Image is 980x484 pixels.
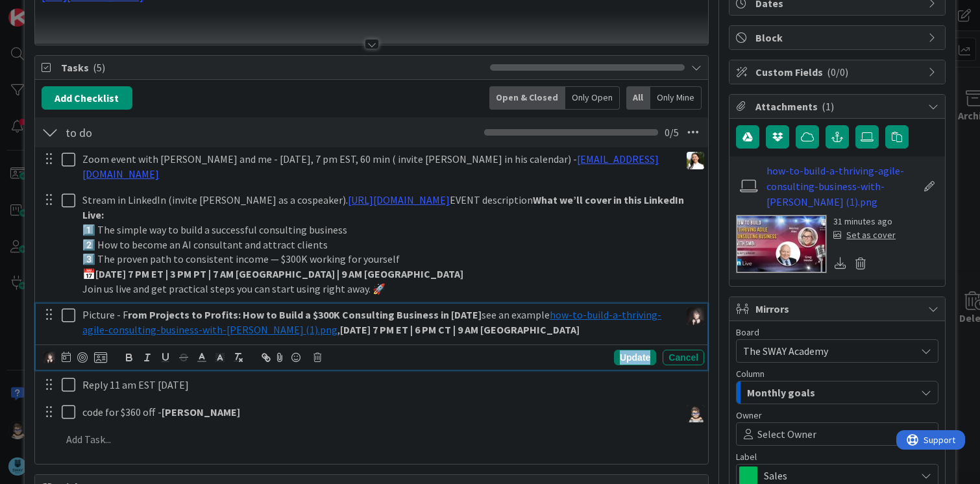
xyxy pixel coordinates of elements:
[43,352,55,363] img: BN
[162,405,240,418] strong: [PERSON_NAME]
[833,255,848,272] div: Download
[82,282,699,296] p: Join us live and get practical steps you can start using right away. 🚀
[93,61,105,74] span: ( 5 )
[663,350,704,365] div: Cancel
[95,267,463,280] strong: [DATE] 7 PM ET | 3 PM PT | 7 AM [GEOGRAPHIC_DATA] | 9 AM [GEOGRAPHIC_DATA]
[755,30,922,45] span: Block
[736,411,762,420] span: Owner
[42,86,132,110] button: Add Checklist
[766,163,917,210] a: how-to-build-a-thriving-agile-consulting-business-with-[PERSON_NAME] (1).png
[736,369,765,378] span: Column
[687,152,704,169] img: AK
[82,378,699,393] p: Reply 11 am EST [DATE]
[747,384,815,401] span: Monthly goals
[755,64,922,80] span: Custom Fields
[614,350,656,365] div: Update
[489,86,565,110] div: Open & Closed
[736,381,938,404] button: Monthly goals
[61,121,348,144] input: Add Checklist...
[348,193,450,206] a: [URL][DOMAIN_NAME]
[755,301,922,317] span: Mirrors
[128,308,482,321] strong: rom Projects to Profits: How to Build a $300K Consulting Business in [DATE]
[27,2,59,18] span: Support
[340,323,580,336] strong: [DATE] 7 PM ET | 6 PM CT | 9 AM [GEOGRAPHIC_DATA]
[650,86,702,110] div: Only Mine
[736,328,759,337] span: Board
[687,308,704,325] img: BN
[82,152,675,181] p: Zoom event with [PERSON_NAME] and me - [DATE], 7 pm EST, 60 min ( invite [PERSON_NAME] in his cal...
[833,215,896,228] div: 31 minutes ago
[736,452,757,461] span: Label
[626,86,650,110] div: All
[833,228,896,242] div: Set as cover
[743,345,828,357] span: The SWAY Academy
[757,426,816,442] span: Select Owner
[82,223,699,237] p: 1️⃣ The simple way to build a successful consulting business
[827,66,848,79] span: ( 0/0 )
[665,125,679,140] span: 0 / 5
[82,267,699,282] p: 📅
[822,100,834,113] span: ( 1 )
[82,308,675,337] p: Picture - F see an example ,
[82,237,699,252] p: 2️⃣ How to become an AI consultant and attract clients
[687,405,704,422] img: TP
[82,252,699,267] p: 3️⃣ The proven path to consistent income — $300K working for yourself
[82,405,675,420] p: code for $360 off -
[61,60,484,75] span: Tasks
[755,99,922,114] span: Attachments
[565,86,620,110] div: Only Open
[82,152,659,180] a: [EMAIL_ADDRESS][DOMAIN_NAME]
[82,193,699,222] p: Stream in LinkedIn (invite [PERSON_NAME] as a cospeaker). EVENT description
